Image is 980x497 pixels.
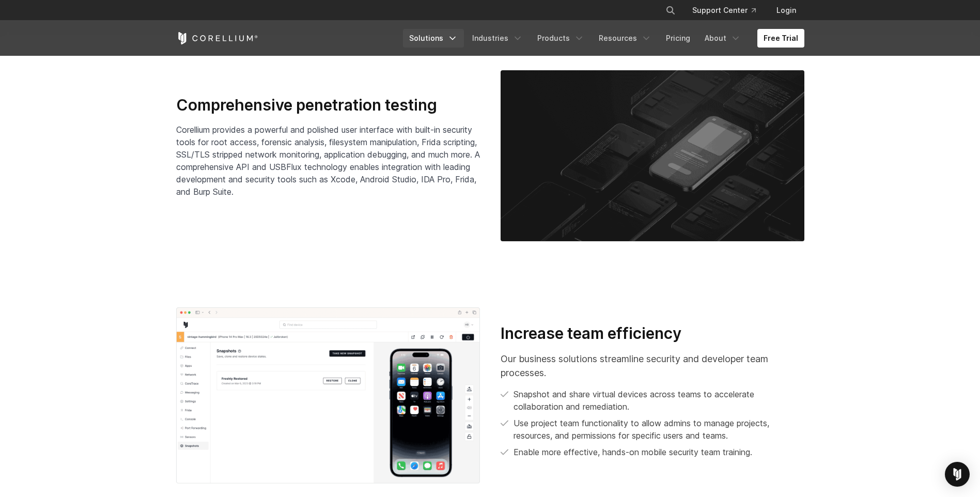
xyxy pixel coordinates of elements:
[501,324,804,344] h3: Increase team efficiency
[653,1,804,20] div: Navigation Menu
[403,29,464,48] a: Solutions
[684,1,764,20] a: Support Center
[768,1,804,20] a: Login
[514,388,804,413] p: Snapshot and share virtual devices across teams to accelerate collaboration and remediation.
[698,29,747,48] a: About
[176,125,480,197] span: Corellium provides a powerful and polished user interface with built-in security tools for root a...
[501,70,804,241] img: Corellium_MobilePenTesting
[945,462,970,487] div: Open Intercom Messenger
[593,29,658,48] a: Resources
[757,29,804,48] a: Free Trial
[514,446,752,458] p: Enable more effective, hands-on mobile security team training.
[176,307,480,484] img: Powerful built-in tools with iOS pentest
[466,29,529,48] a: Industries
[531,29,590,48] a: Products
[661,1,680,20] button: Search
[176,32,258,44] a: Corellium Home
[501,352,804,380] p: Our business solutions streamline security and developer team processes.
[403,29,804,48] div: Navigation Menu
[176,96,480,115] h3: Comprehensive penetration testing
[660,29,696,48] a: Pricing
[514,417,804,442] p: Use project team functionality to allow admins to manage projects, resources, and permissions for...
